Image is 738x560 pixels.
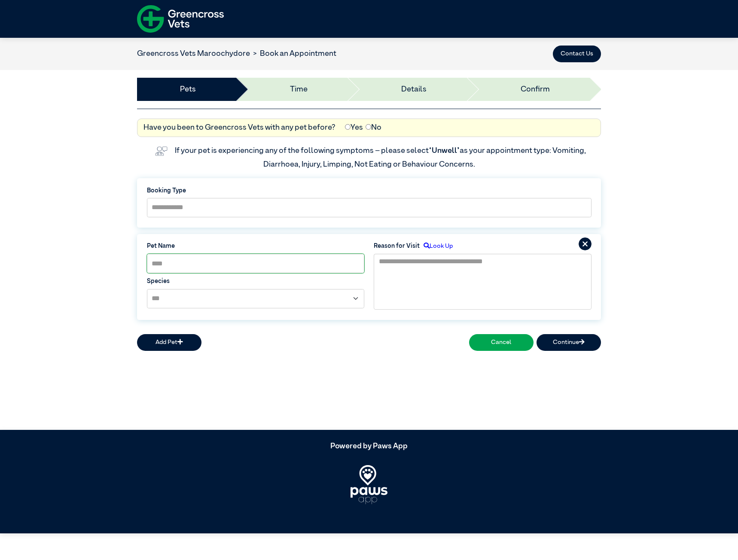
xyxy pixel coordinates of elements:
label: If your pet is experiencing any of the following symptoms – please select as your appointment typ... [175,147,587,168]
nav: breadcrumb [137,48,336,60]
span: “Unwell” [429,147,460,155]
label: Reason for Visit [374,242,420,251]
h5: Powered by Paws App [137,442,601,451]
label: Have you been to Greencross Vets with any pet before? [143,122,335,134]
button: Contact Us [553,46,601,63]
label: Yes [345,122,363,134]
button: Cancel [469,334,534,351]
input: No [366,124,371,130]
a: Greencross Vets Maroochydore [137,50,250,58]
input: Yes [345,124,351,130]
label: Look Up [420,242,453,251]
img: vet [152,143,171,159]
button: Add Pet [137,334,201,351]
li: Book an Appointment [250,48,336,60]
a: Pets [180,84,196,95]
img: f-logo [137,2,224,36]
label: No [366,122,381,134]
label: Booking Type [147,186,592,196]
label: Species [147,277,365,286]
img: PawsApp [351,465,387,504]
label: Pet Name [147,242,365,251]
button: Continue [537,334,601,351]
